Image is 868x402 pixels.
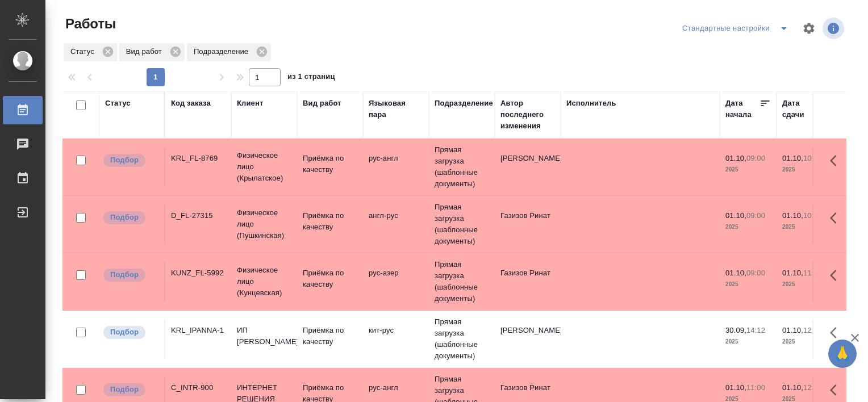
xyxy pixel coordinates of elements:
[110,154,139,166] p: Подбор
[429,139,495,195] td: Прямая загрузка (шаблонные документы)
[725,336,771,347] p: 2025
[237,150,291,184] p: Физическое лицо (Крылатское)
[171,325,226,336] div: KRL_IPANNA-1
[782,326,803,334] p: 01.10,
[782,211,803,220] p: 01.10,
[64,43,117,61] div: Статус
[363,319,429,359] td: кит-рус
[110,384,139,395] p: Подбор
[171,153,226,164] div: KRL_FL-8769
[500,98,555,132] div: Автор последнего изменения
[782,221,828,233] p: 2025
[363,262,429,301] td: рус-азер
[171,98,211,109] div: Код заказа
[126,46,166,57] p: Вид работ
[782,269,803,277] p: 01.10,
[495,262,561,301] td: Газизов Ринат
[429,253,495,310] td: Прямая загрузка (шаблонные документы)
[803,383,822,392] p: 12:00
[237,207,291,241] p: Физическое лицо (Пушкинская)
[102,210,158,225] div: Можно подбирать исполнителей
[495,319,561,359] td: [PERSON_NAME]
[171,267,226,279] div: KUNZ_FL-5992
[782,279,828,290] p: 2025
[782,98,816,120] div: Дата сдачи
[725,164,771,175] p: 2025
[303,267,357,290] p: Приёмка по качеству
[110,326,139,338] p: Подбор
[746,383,765,392] p: 11:00
[823,18,846,39] span: Посмотреть информацию
[823,319,850,346] button: Здесь прячутся важные кнопки
[102,267,158,283] div: Можно подбирать исполнителей
[725,221,771,233] p: 2025
[725,211,746,220] p: 01.10,
[119,43,185,61] div: Вид работ
[795,15,823,42] span: Настроить таблицу
[803,211,822,220] p: 10:00
[70,46,98,57] p: Статус
[725,154,746,162] p: 01.10,
[495,204,561,244] td: Газизов Ринат
[194,46,252,57] p: Подразделение
[303,210,357,233] p: Приёмка по качеству
[725,326,746,334] p: 30.09,
[303,153,357,175] p: Приёмка по качеству
[429,196,495,253] td: Прямая загрузка (шаблонные документы)
[679,19,795,37] div: split button
[803,154,822,162] p: 10:00
[746,326,765,334] p: 14:12
[725,269,746,277] p: 01.10,
[782,164,828,175] p: 2025
[746,211,765,220] p: 09:00
[105,98,131,109] div: Статус
[725,383,746,392] p: 01.10,
[237,325,291,347] p: ИП [PERSON_NAME]
[803,326,822,334] p: 12:00
[369,98,423,120] div: Языковая пара
[782,154,803,162] p: 01.10,
[833,342,852,366] span: 🙏
[725,279,771,290] p: 2025
[303,98,341,109] div: Вид работ
[62,15,116,33] span: Работы
[287,70,335,86] span: из 1 страниц
[566,98,616,109] div: Исполнитель
[782,336,828,347] p: 2025
[429,311,495,367] td: Прямая загрузка (шаблонные документы)
[363,204,429,244] td: англ-рус
[237,265,291,299] p: Физическое лицо (Кунцевская)
[303,325,357,347] p: Приёмка по качеству
[102,325,158,340] div: Можно подбирать исполнителей
[803,269,822,277] p: 11:00
[746,269,765,277] p: 09:00
[495,147,561,187] td: [PERSON_NAME]
[746,154,765,162] p: 09:00
[823,262,850,289] button: Здесь прячутся важные кнопки
[823,204,850,232] button: Здесь прячутся важные кнопки
[363,147,429,187] td: рус-англ
[237,98,263,109] div: Клиент
[171,210,226,221] div: D_FL-27315
[102,153,158,168] div: Можно подбирать исполнителей
[725,98,759,120] div: Дата начала
[782,383,803,392] p: 01.10,
[171,382,226,393] div: C_INTR-900
[823,147,850,174] button: Здесь прячутся важные кнопки
[435,98,493,109] div: Подразделение
[828,340,857,368] button: 🙏
[102,382,158,397] div: Можно подбирать исполнителей
[110,269,139,280] p: Подбор
[110,212,139,223] p: Подбор
[187,43,271,61] div: Подразделение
